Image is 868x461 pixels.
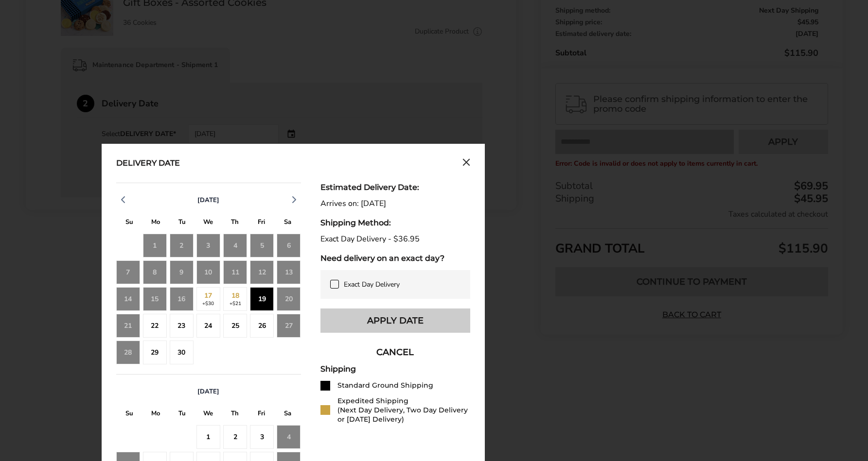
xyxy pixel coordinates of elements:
[197,196,219,205] span: [DATE]
[337,396,470,424] div: Expedited Shipping (Next Day Delivery, Two Day Delivery or [DATE] Delivery)
[337,381,433,390] div: Standard Ground Shipping
[116,216,142,231] div: S
[320,199,470,208] div: Arrives on: [DATE]
[320,308,470,333] button: Apply Date
[274,216,301,231] div: S
[142,407,169,422] div: M
[116,407,142,422] div: S
[194,196,223,205] button: [DATE]
[194,387,223,396] button: [DATE]
[222,407,248,422] div: T
[320,254,470,263] div: Need delivery on an exact day?
[320,235,470,244] div: Exact Day Delivery - $36.95
[248,407,274,422] div: F
[197,387,219,396] span: [DATE]
[116,158,180,169] div: Delivery Date
[320,364,470,374] div: Shipping
[195,216,221,231] div: W
[195,407,221,422] div: W
[169,216,195,231] div: T
[320,340,470,364] button: CANCEL
[169,407,195,422] div: T
[274,407,301,422] div: S
[320,183,470,192] div: Estimated Delivery Date:
[462,158,470,169] button: Close calendar
[248,216,274,231] div: F
[142,216,169,231] div: M
[320,218,470,227] div: Shipping Method:
[344,280,400,289] span: Exact Day Delivery
[222,216,248,231] div: T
